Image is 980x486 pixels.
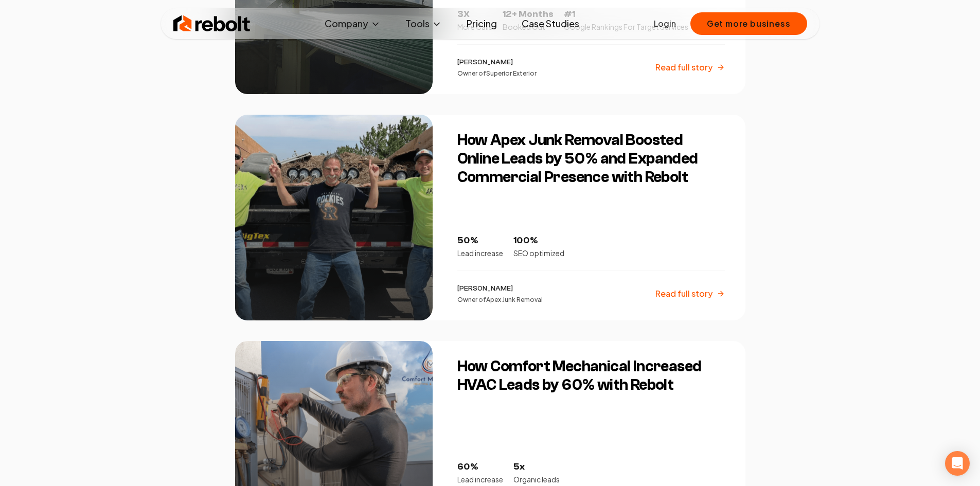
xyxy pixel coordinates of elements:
p: Lead increase [457,474,503,484]
h3: How Comfort Mechanical Increased HVAC Leads by 60% with Rebolt [457,357,725,394]
p: Read full story [655,61,712,74]
p: [PERSON_NAME] [457,57,537,67]
a: Login [654,17,676,30]
p: 12+ Months [503,7,554,22]
button: Company [316,13,389,34]
p: Owner of Superior Exterior [457,69,537,78]
p: Lead increase [457,248,503,258]
button: Tools [397,13,450,34]
p: Owner of Apex Junk Removal [457,296,543,304]
h3: How Apex Junk Removal Boosted Online Leads by 50% and Expanded Commercial Presence with Rebolt [457,131,725,187]
p: 3X [457,7,492,22]
p: SEO optimized [513,248,564,258]
p: [PERSON_NAME] [457,283,543,294]
a: Pricing [458,13,505,34]
a: How Apex Junk Removal Boosted Online Leads by 50% and Expanded Commercial Presence with ReboltHow... [235,115,745,320]
p: #1 [564,7,688,22]
p: 5x [513,460,560,474]
p: 60% [457,460,503,474]
p: Read full story [655,287,712,300]
button: Get more business [690,12,807,35]
div: Open Intercom Messenger [945,451,970,476]
p: 100% [513,233,564,248]
img: Rebolt Logo [173,13,251,34]
p: 50% [457,233,503,248]
p: Organic leads [513,474,560,484]
a: Case Studies [513,13,587,34]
